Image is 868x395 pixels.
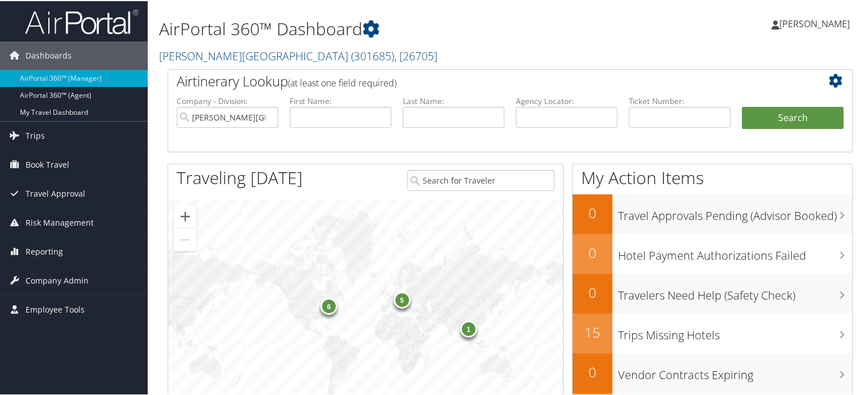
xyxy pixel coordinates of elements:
span: Employee Tools [26,294,85,323]
span: Company Admin [26,265,89,294]
span: Trips [26,120,45,149]
div: 5 [393,290,410,307]
span: , [ 26705 ] [394,47,437,63]
span: Risk Management [26,207,94,236]
h1: My Action Items [573,165,852,189]
h3: Hotel Payment Authorizations Failed [618,241,852,263]
h3: Trips Missing Hotels [618,321,852,342]
h2: Airtinerary Lookup [177,70,787,90]
h3: Vendor Contracts Expiring [618,360,852,382]
label: Ticket Number: [629,94,731,106]
span: Reporting [26,236,63,265]
span: [PERSON_NAME] [779,16,850,29]
h2: 0 [573,202,612,222]
label: Company - Division: [177,94,278,106]
span: Book Travel [26,149,69,178]
span: (at least one field required) [288,76,397,88]
a: 0Travel Approvals Pending (Advisor Booked) [573,193,852,233]
div: 1 [460,319,477,336]
label: Agency Locator: [516,94,617,106]
h3: Travel Approvals Pending (Advisor Booked) [618,201,852,223]
button: Zoom out [174,227,197,250]
img: airportal-logo.png [25,7,139,34]
label: First Name: [290,94,391,106]
a: 0Travelers Need Help (Safety Check) [573,273,852,313]
span: Travel Approval [26,178,85,207]
span: ( 301685 ) [351,47,394,63]
a: 0Hotel Payment Authorizations Failed [573,233,852,273]
h2: 15 [573,322,612,341]
div: 6 [320,296,337,313]
input: Search for Traveler [407,169,555,190]
h2: 0 [573,282,612,301]
h1: AirPortal 360™ Dashboard [159,16,627,40]
h3: Travelers Need Help (Safety Check) [618,281,852,302]
span: Dashboards [26,40,72,69]
h2: 0 [573,361,612,381]
h1: Traveling [DATE] [177,165,303,189]
button: Zoom in [174,204,197,227]
a: [PERSON_NAME][GEOGRAPHIC_DATA] [159,47,437,63]
button: Search [742,106,844,128]
a: [PERSON_NAME] [771,6,861,40]
a: 15Trips Missing Hotels [573,313,852,352]
h2: 0 [573,242,612,261]
label: Last Name: [403,94,504,106]
a: 0Vendor Contracts Expiring [573,352,852,392]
